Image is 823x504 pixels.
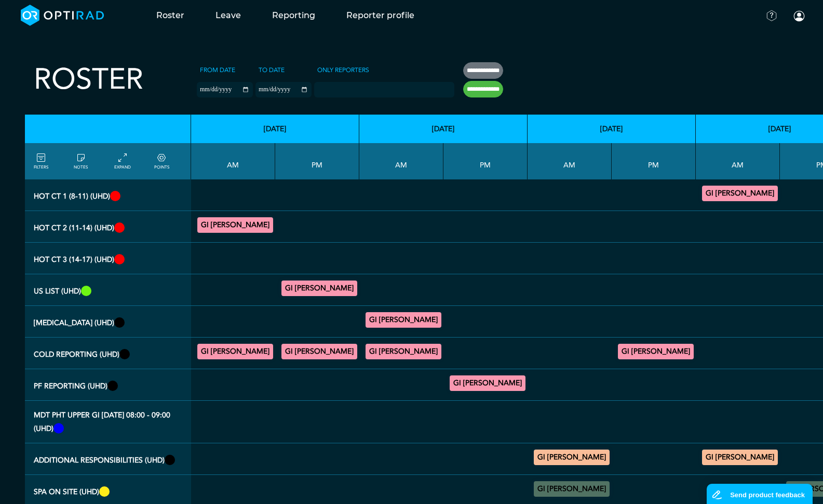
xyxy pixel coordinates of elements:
div: General CT/General MRI 07:00 - 11:00 [197,344,273,359]
label: Only Reporters [314,62,372,78]
summary: GI [PERSON_NAME] [535,451,608,464]
th: Hot CT 1 (8-11) (UHD) [25,179,191,211]
th: MDT PHT Upper GI Monday 08:00 - 09:00 (UHD) [25,401,191,443]
div: On Site 07:00 - 08:00 [534,481,610,497]
h2: Roster [34,62,143,97]
div: General CT/General MRI 16:00 - 18:00 [618,344,694,359]
th: [DATE] [359,115,528,143]
th: AM [191,143,275,179]
div: US General Adult 14:00 - 16:00 [281,281,357,296]
th: Additional Responsibilities (UHD) [25,443,191,475]
div: FLU General Adult 09:00 - 11:00 [366,312,441,328]
summary: GI [PERSON_NAME] [704,187,776,200]
th: PF Reporting (UHD) [25,369,191,401]
summary: GI [PERSON_NAME] [199,345,272,358]
summary: GI [PERSON_NAME] [367,345,440,358]
th: Fluoroscopy (UHD) [25,306,191,338]
img: brand-opti-rad-logos-blue-and-white-d2f68631ba2948856bd03f2d395fb146ddc8fb01b4b6e9315ea85fa773367... [21,5,104,26]
a: collapse/expand expected points [154,152,169,171]
summary: GI [PERSON_NAME] [283,345,356,358]
summary: GI [PERSON_NAME] [535,483,608,495]
input: null [315,83,367,93]
th: Cold Reporting (UHD) [25,338,191,369]
summary: GI [PERSON_NAME] [367,314,440,326]
div: General CT/General MRI 07:00 - 08:00 [366,344,441,359]
th: [DATE] [528,115,696,143]
div: General CT/General MRI 16:00 - 17:00 [281,344,357,359]
th: PM [275,143,359,179]
th: AM [696,143,780,179]
label: To date [255,62,288,78]
div: CT Trauma & Urgent 11:00 - 14:00 [197,217,273,233]
th: AM [359,143,443,179]
summary: GI [PERSON_NAME] [704,451,776,464]
div: General XR 13:00 - 14:00 [450,375,525,391]
a: FILTERS [34,152,48,171]
summary: GI [PERSON_NAME] [283,282,356,295]
th: [DATE] [191,115,359,143]
div: CT Trauma & Urgent 08:00 - 11:00 [702,186,778,201]
summary: GI [PERSON_NAME] [451,377,524,389]
th: PM [612,143,696,179]
summary: GI [PERSON_NAME] [199,219,272,231]
th: Hot CT 2 (11-14) (UHD) [25,211,191,243]
th: Hot CT 3 (14-17) (UHD) [25,243,191,274]
th: PM [443,143,528,179]
summary: GI [PERSON_NAME] [619,345,692,358]
div: Deputy CD duties 11:00 - 13:00 [702,450,778,465]
a: collapse/expand entries [114,152,131,171]
th: US list (UHD) [25,274,191,306]
th: AM [528,143,612,179]
label: From date [197,62,238,78]
a: show/hide notes [74,152,88,171]
div: Clinical Director 11:00 - 13:00 [534,450,610,465]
